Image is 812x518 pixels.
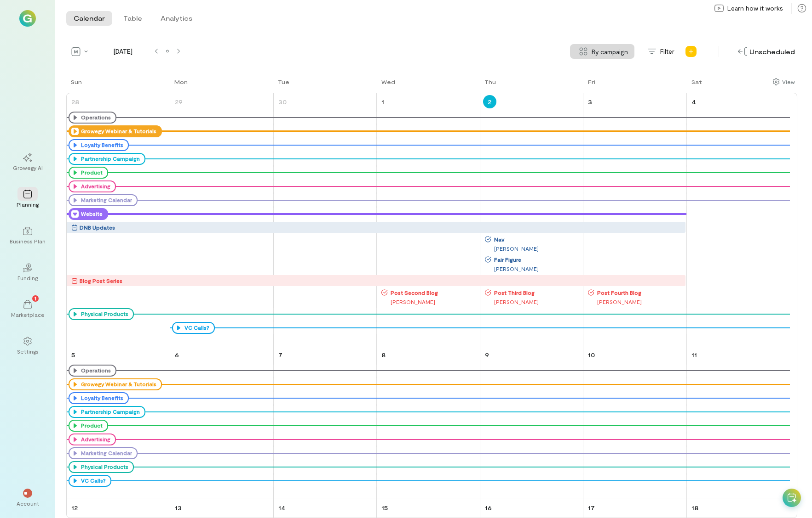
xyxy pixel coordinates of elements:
div: Partnership Campaign [79,155,140,163]
div: Physical Products [69,308,134,320]
a: Sunday [66,77,84,93]
a: October 16, 2025 [483,501,494,514]
div: Product [79,422,103,429]
span: By campaign [592,47,628,56]
a: Monday [170,77,190,93]
div: Mon [174,78,188,85]
a: Wednesday [377,77,397,93]
span: 1 [35,294,36,302]
div: VC Calls? [79,477,106,484]
a: October 14, 2025 [276,501,288,514]
span: Filter [660,47,674,56]
div: Thu [484,78,496,85]
td: October 1, 2025 [377,93,480,346]
a: Business Plan [11,219,44,252]
div: Blog Post Series [80,276,122,285]
td: October 6, 2025 [170,346,274,499]
div: Website [79,210,103,218]
div: Planning [17,201,39,208]
a: October 12, 2025 [69,501,80,514]
span: Fair Figure [491,256,582,263]
a: October 18, 2025 [690,501,700,514]
span: [DATE] [95,47,151,56]
td: October 8, 2025 [377,346,480,499]
a: October 10, 2025 [586,348,597,361]
td: October 3, 2025 [583,93,687,346]
div: Loyalty Benefits [69,139,129,151]
div: Physical Products [69,461,134,473]
div: Operations [79,114,111,121]
span: Learn how it works [727,4,783,13]
td: September 29, 2025 [170,93,274,346]
div: DNB Updates [80,223,115,232]
a: September 29, 2025 [173,95,184,108]
div: VC Calls? [69,475,111,487]
div: VC Calls? [172,322,215,334]
button: Calendar [66,11,112,26]
span: Nav [491,236,582,243]
div: Loyalty Benefits [79,141,123,149]
div: Marketing Calendar [79,197,132,204]
span: Post Third Blog [491,289,582,296]
td: October 10, 2025 [583,346,687,499]
div: Physical Products [79,310,128,318]
div: Partnership Campaign [79,408,140,416]
div: Website [69,208,108,220]
div: [PERSON_NAME] [381,297,479,306]
td: September 30, 2025 [273,93,377,346]
div: Sat [691,78,702,85]
div: Sun [71,78,82,85]
a: October 13, 2025 [173,501,184,514]
td: October 5, 2025 [67,346,170,499]
div: Advertising [69,434,116,445]
td: October 11, 2025 [686,346,790,499]
span: Post Fourth Blog [594,289,685,296]
a: October 17, 2025 [586,501,597,514]
div: Funding [17,274,38,282]
div: Business Plan [10,237,46,245]
div: Partnership Campaign [69,406,145,418]
a: Growegy AI [11,146,44,179]
a: October 7, 2025 [276,348,284,361]
div: Product [69,420,108,432]
div: Advertising [69,180,116,192]
div: Wed [381,78,395,85]
div: Growegy Webinar & Tutorials [69,378,162,390]
div: Operations [69,365,116,377]
div: Physical Products [79,463,128,471]
td: October 2, 2025 [480,93,583,346]
div: Growegy Webinar & Tutorials [79,128,156,135]
td: October 4, 2025 [686,93,790,346]
td: September 28, 2025 [67,93,170,346]
div: Growegy Webinar & Tutorials [69,125,162,137]
a: October 5, 2025 [69,348,77,361]
div: Settings [17,348,39,355]
a: September 30, 2025 [276,95,288,108]
a: October 9, 2025 [483,348,491,361]
a: October 1, 2025 [380,95,386,108]
a: September 28, 2025 [69,95,81,108]
div: Marketplace [11,311,45,318]
div: Growegy AI [13,164,43,171]
div: Show columns [770,75,797,88]
div: Product [79,169,103,176]
div: View [782,78,795,86]
div: Advertising [79,183,110,190]
div: Operations [79,367,111,374]
div: Loyalty Benefits [69,392,129,404]
div: Fri [588,78,595,85]
button: Analytics [153,11,200,26]
div: Marketing Calendar [69,194,138,206]
a: Thursday [480,77,498,93]
div: Loyalty Benefits [79,394,123,402]
a: October 3, 2025 [586,95,594,108]
a: Settings [11,329,44,362]
div: [PERSON_NAME] [588,297,685,306]
div: Partnership Campaign [69,153,145,165]
a: October 15, 2025 [380,501,390,514]
div: Tue [278,78,289,85]
a: October 6, 2025 [173,348,181,361]
a: October 4, 2025 [690,95,698,108]
button: Table [116,11,150,26]
td: October 9, 2025 [480,346,583,499]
